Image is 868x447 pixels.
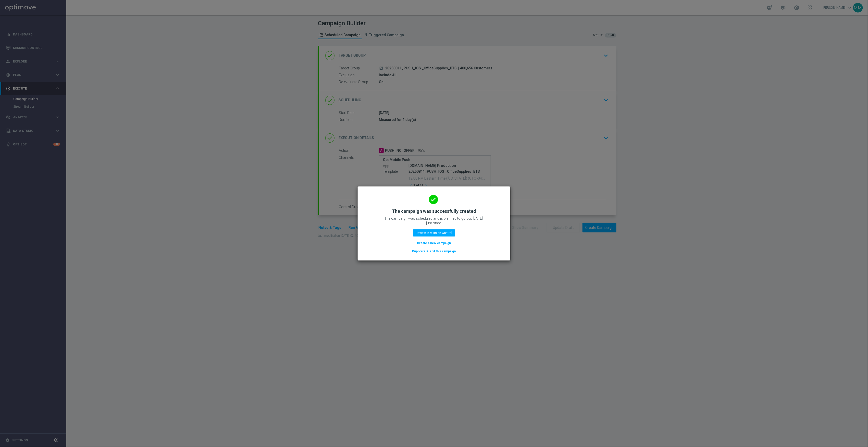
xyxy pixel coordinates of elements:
button: Duplicate & edit this campaign [412,249,456,254]
p: The campaign was scheduled and is planned to go out [DATE], just once. [383,216,485,225]
button: Review in Mission Control [413,229,455,237]
h2: The campaign was successfully created [392,208,476,214]
button: Create a new campaign [417,240,452,246]
i: done [429,195,438,204]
